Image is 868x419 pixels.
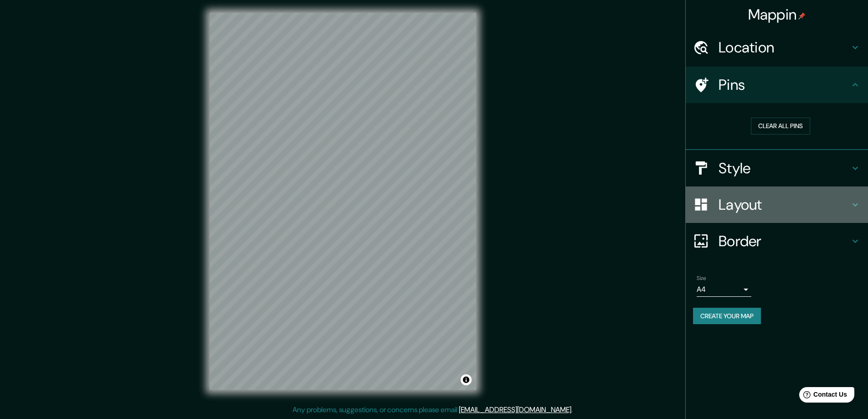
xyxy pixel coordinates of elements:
h4: Layout [719,196,850,214]
div: Location [686,29,868,66]
h4: Style [719,159,850,177]
div: Pins [686,67,868,103]
a: [EMAIL_ADDRESS][DOMAIN_NAME] [459,405,571,414]
iframe: Help widget launcher [787,383,858,409]
h4: Border [719,232,850,250]
label: Size [697,274,706,282]
div: A4 [697,282,751,297]
h4: Mappin [748,5,806,24]
img: pin-icon.png [798,12,806,20]
p: Any problems, suggestions, or concerns please email . [293,404,573,415]
div: Border [686,223,868,259]
div: Style [686,150,868,186]
h4: Location [719,38,850,57]
button: Clear all pins [751,118,810,134]
div: . [573,404,574,415]
div: . [574,404,576,415]
h4: Pins [719,76,850,94]
canvas: Map [210,13,476,390]
button: Toggle attribution [461,374,472,385]
div: Layout [686,186,868,223]
button: Create your map [693,308,761,325]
